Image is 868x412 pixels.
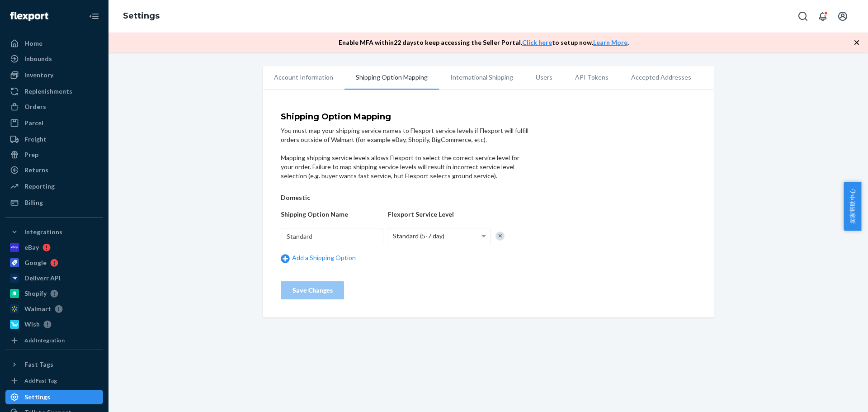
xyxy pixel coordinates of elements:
[5,116,103,130] a: Parcel
[5,240,103,255] a: eBay
[24,118,43,128] div: Parcel
[24,71,53,80] div: Inventory
[24,102,46,111] div: Orders
[5,256,103,270] a: Google
[24,393,50,402] div: Settings
[439,66,524,89] li: International Shipping
[388,210,491,219] div: Flexport Service Level
[5,68,103,82] a: Inventory
[620,66,703,89] li: Accepted Addresses
[522,38,552,46] a: Click here
[263,66,344,89] li: Account Information
[5,390,103,404] a: Settings
[834,7,852,25] button: Open account menu
[5,375,103,386] a: Add Fast Tag
[5,147,103,162] a: Prep
[24,39,42,48] div: Home
[24,258,47,267] div: Google
[24,304,51,313] div: Walmart
[5,36,103,51] a: Home
[24,198,43,207] div: Billing
[5,286,103,301] a: Shopify
[24,150,38,159] div: Prep
[5,225,103,239] button: Integrations
[564,66,620,89] li: API Tokens
[844,182,861,231] button: 卖家帮助中心
[24,227,62,237] div: Integrations
[393,232,444,240] span: Standard (5-7 day)
[5,302,103,316] a: Walmart
[794,7,812,25] button: Open Search Box
[24,289,47,298] div: Shopify
[281,194,383,201] h5: Domestic
[85,7,103,25] button: Close Navigation
[5,335,103,346] a: Add Integration
[123,11,160,21] a: Settings
[814,7,832,25] button: Open notifications
[24,377,57,384] div: Add Fast Tag
[5,163,103,177] a: Returns
[24,54,52,63] div: Inbounds
[344,66,439,90] li: Shipping Option Mapping
[24,182,55,191] div: Reporting
[5,195,103,210] a: Billing
[10,12,48,21] img: Flexport logo
[5,271,103,285] a: Deliverr API
[288,286,336,295] div: Save Changes
[5,317,103,331] a: Wish
[5,84,103,99] a: Replenishments
[24,135,47,144] div: Freight
[281,126,530,144] div: You must map your shipping service names to Flexport service levels if Flexport will fulfill orde...
[5,99,103,114] a: Orders
[5,132,103,147] a: Freight
[5,357,103,372] button: Fast Tags
[281,153,530,180] div: Mapping shipping service levels allows Flexport to select the correct service level for your orde...
[24,166,48,175] div: Returns
[24,87,72,96] div: Replenishments
[524,66,564,89] li: Users
[593,38,627,46] a: Learn More
[5,52,103,66] a: Inbounds
[281,281,344,299] button: Save Changes
[116,3,167,29] ol: breadcrumbs
[24,243,39,252] div: eBay
[281,210,383,219] div: Shipping Option Name
[24,320,40,329] div: Wish
[281,253,383,263] a: Add a Shipping Option
[24,336,65,344] div: Add Integration
[24,360,53,369] div: Fast Tags
[24,274,61,283] div: Deliverr API
[339,38,629,47] p: Enable MFA within 22 days to keep accessing the Seller Portal. to setup now. .
[5,179,103,194] a: Reporting
[281,113,530,122] h4: Shipping Option Mapping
